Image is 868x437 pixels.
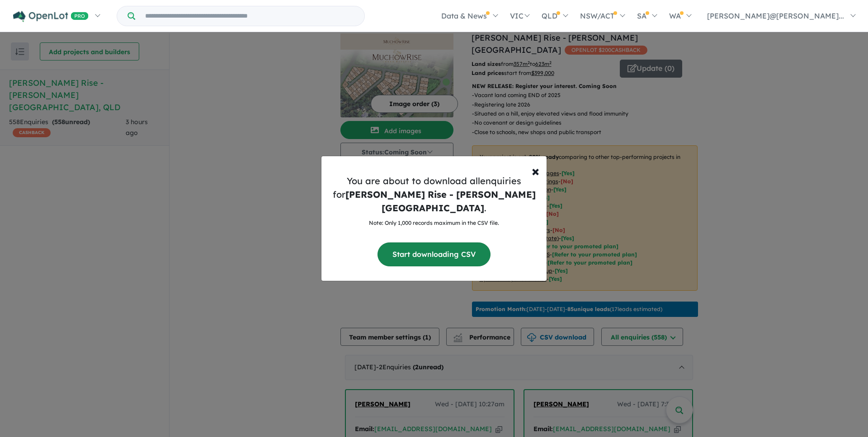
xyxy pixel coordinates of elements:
[13,11,89,22] img: Openlot PRO Logo White
[532,162,539,180] span: ×
[345,189,536,214] strong: [PERSON_NAME] Rise - [PERSON_NAME][GEOGRAPHIC_DATA]
[329,218,539,228] p: Note: Only 1,000 records maximum in the CSV file.
[137,6,363,26] input: Try estate name, suburb, builder or developer
[707,11,844,20] span: [PERSON_NAME]@[PERSON_NAME]...
[329,174,539,215] h5: You are about to download all enquiries for .
[377,242,491,266] button: Start downloading CSV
